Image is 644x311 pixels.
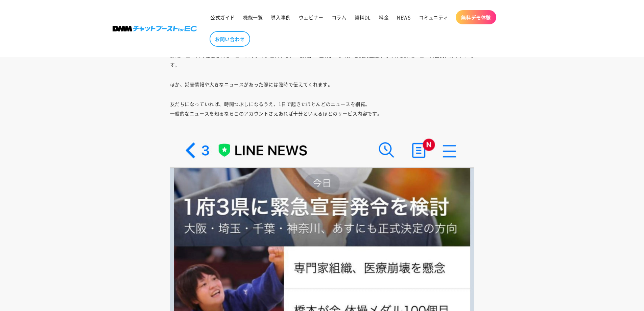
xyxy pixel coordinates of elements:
span: ウェビナー [299,14,324,20]
a: 公式ガイド [206,10,239,24]
a: コラム [328,10,351,24]
a: NEWS [393,10,414,24]
a: ウェビナー [295,10,328,24]
a: 資料DL [351,10,375,24]
p: LINEニュースで配信されるニュースのダイジェストを、「朝刊」「昼刊」「夕刊」と1日3回届けてくれるLINEニュース公式アカウントです。 [170,50,474,69]
p: ほか、災害情報や大きなニュースがあった際には臨時で伝えてくれます。 [170,80,474,89]
img: 株式会社DMM Boost [113,26,197,31]
span: コミュニティ [419,14,449,20]
a: お問い合わせ [210,31,250,47]
span: 導入事例 [271,14,290,20]
span: コラム [332,14,347,20]
p: 友だちになっていれば、時間つぶしになるうえ、1日で起きたほとんどのニュースを網羅。 一般的なニュースを知るならこのアカウントさえあれば十分といえるほどのサービス内容です。 [170,99,474,118]
a: コミュニティ [415,10,453,24]
span: 料金 [379,14,389,20]
a: 料金 [375,10,393,24]
a: 導入事例 [267,10,294,24]
span: 機能一覧 [243,14,263,20]
a: 機能一覧 [239,10,267,24]
span: 公式ガイド [210,14,235,20]
span: NEWS [397,14,410,20]
span: お問い合わせ [215,36,245,42]
span: 無料デモ体験 [461,14,491,20]
span: 資料DL [355,14,371,20]
a: 無料デモ体験 [456,10,496,24]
